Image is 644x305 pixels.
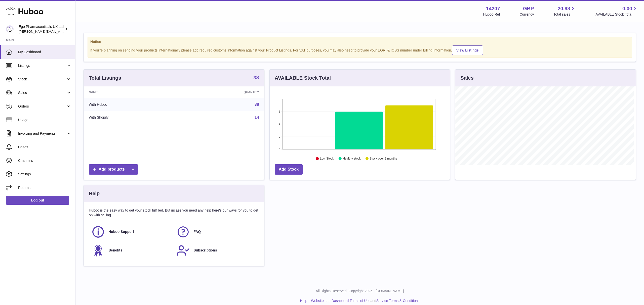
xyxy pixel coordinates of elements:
[595,12,638,17] span: AVAILABLE Stock Total
[279,135,280,138] text: 2
[343,157,361,161] text: Healthy stock
[91,244,171,257] a: Benefits
[18,63,66,68] span: Listings
[311,299,370,303] a: Website and Dashboard Terms of Use
[89,190,100,197] h3: Help
[108,248,122,253] span: Benefits
[18,185,71,190] span: Returns
[176,225,256,239] a: FAQ
[18,145,71,149] span: Cases
[90,45,629,55] div: If you're planning on sending your products internationally please add required customs informati...
[18,77,66,82] span: Stock
[181,86,264,98] th: Quantity
[255,102,259,107] a: 38
[520,12,534,17] div: Currency
[108,229,134,234] span: Huboo Support
[622,5,632,12] span: 0.00
[84,86,181,98] th: Name
[89,208,259,218] p: Huboo is the easy way to get your stock fulfilled. But incase you need any help here's our ways f...
[279,110,280,113] text: 6
[18,104,66,109] span: Orders
[486,5,500,12] strong: 14207
[176,244,256,257] a: Subscriptions
[18,158,71,163] span: Channels
[6,196,69,205] a: Log out
[18,131,66,136] span: Invoicing and Payments
[19,29,128,33] span: [PERSON_NAME][EMAIL_ADDRESS][PERSON_NAME][DOMAIN_NAME]
[89,164,138,175] a: Add products
[91,225,171,239] a: Huboo Support
[483,12,500,17] div: Huboo Ref
[6,25,14,33] img: Tihomir.simeonov@egopharm.com
[79,289,640,293] p: All Rights Reserved. Copyright 2025 - [DOMAIN_NAME]
[300,299,307,303] a: Help
[275,75,331,81] h3: AVAILABLE Stock Total
[253,75,259,81] a: 38
[523,5,534,12] strong: GBP
[320,157,334,161] text: Low Stock
[193,229,201,234] span: FAQ
[84,98,181,111] td: With Huboo
[253,75,259,80] strong: 38
[18,172,71,177] span: Settings
[89,75,121,81] h3: Total Listings
[370,157,397,161] text: Stock over 2 months
[376,299,420,303] a: Service Terms & Conditions
[553,5,576,17] a: 20.98 Total sales
[19,24,64,34] div: Ego Pharmaceuticals UK Ltd
[595,5,638,17] a: 0.00 AVAILABLE Stock Total
[193,248,217,253] span: Subscriptions
[452,45,483,55] a: View Listings
[279,123,280,126] text: 4
[255,115,259,120] a: 14
[460,75,473,81] h3: Sales
[309,298,419,303] li: and
[90,39,629,44] strong: Notice
[275,164,303,175] a: Add Stock
[18,90,66,95] span: Sales
[18,118,71,122] span: Usage
[279,148,280,151] text: 0
[18,50,71,55] span: My Dashboard
[553,12,576,17] span: Total sales
[557,5,570,12] span: 20.98
[279,97,280,100] text: 8
[84,111,181,124] td: With Shopify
